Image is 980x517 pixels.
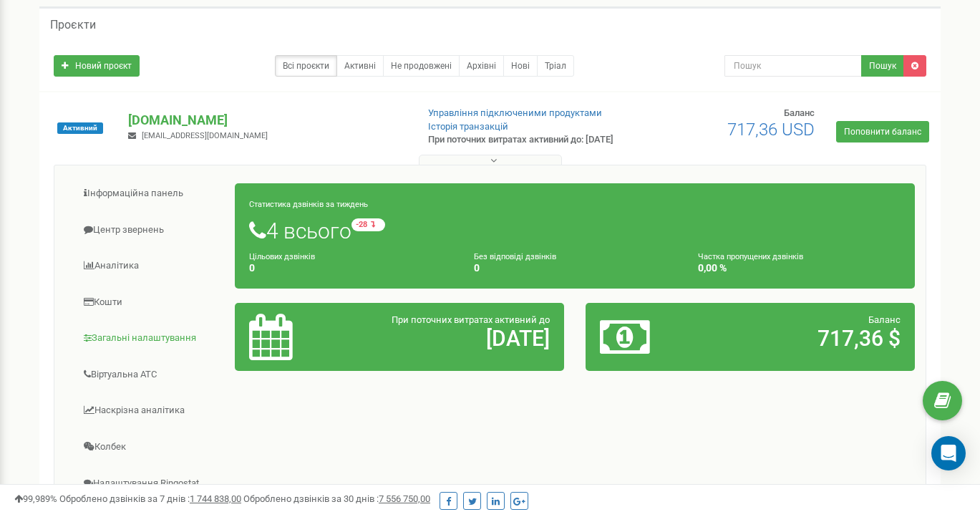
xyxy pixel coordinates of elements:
a: Налаштування Ringostat Smart Phone [65,466,236,514]
u: 7 556 750,00 [379,493,430,504]
span: Оброблено дзвінків за 30 днів : [243,493,430,504]
span: Активний [57,122,103,134]
p: При поточних витратах активний до: [DATE] [428,133,630,147]
a: Віртуальна АТС [65,357,236,392]
span: Баланс [868,314,901,325]
a: Центр звернень [65,213,236,248]
a: Поповнити баланс [836,121,929,142]
p: [DOMAIN_NAME] [128,111,404,130]
a: Наскрізна аналітика [65,393,236,428]
u: 1 744 838,00 [190,493,241,504]
span: Оброблено дзвінків за 7 днів : [59,493,241,504]
h2: 717,36 $ [707,327,901,350]
input: Пошук [724,55,862,77]
h2: [DATE] [356,327,550,350]
button: Пошук [861,55,904,77]
small: Частка пропущених дзвінків [698,252,803,261]
a: Архівні [459,55,504,77]
a: Тріал [537,55,574,77]
a: Не продовжені [383,55,460,77]
h4: 0 [249,263,452,274]
a: Загальні налаштування [65,321,236,356]
h4: 0,00 % [698,263,901,274]
a: Колбек [65,430,236,465]
a: Аналiтика [65,248,236,284]
h4: 0 [474,263,676,274]
span: При поточних витратах активний до [392,314,550,325]
a: Управління підключеними продуктами [428,107,602,118]
a: Нові [503,55,538,77]
a: Новий проєкт [54,55,140,77]
small: Статистика дзвінків за тиждень [249,200,368,209]
span: 717,36 USD [727,120,815,140]
span: [EMAIL_ADDRESS][DOMAIN_NAME] [142,131,268,140]
a: Інформаційна панель [65,176,236,211]
small: Без відповіді дзвінків [474,252,556,261]
h1: 4 всього [249,218,901,243]
a: Активні [336,55,384,77]
span: Баланс [784,107,815,118]
small: Цільових дзвінків [249,252,315,261]
h5: Проєкти [50,19,96,32]
a: Кошти [65,285,236,320]
a: Всі проєкти [275,55,337,77]
small: -28 [351,218,385,231]
div: Open Intercom Messenger [931,436,966,470]
a: Історія транзакцій [428,121,508,132]
span: 99,989% [14,493,57,504]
